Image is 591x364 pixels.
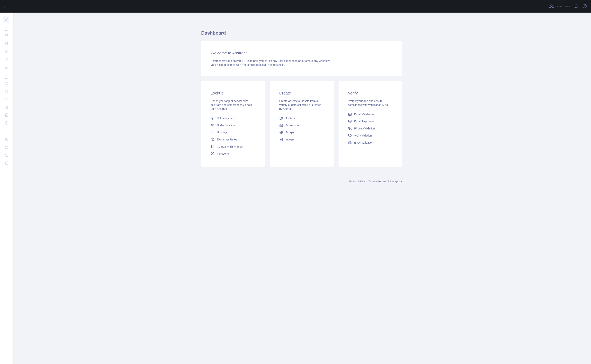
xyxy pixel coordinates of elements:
span: Abstract provides powerful APIs to help you enrich any user experience or automate any workflow. [211,59,330,62]
a: Avatars [278,115,326,122]
a: Email Reputation [346,118,395,125]
a: Company Enrichment [209,143,257,150]
span: Holidays [217,130,228,134]
a: Screenshot [278,122,326,129]
span: Scrape [285,130,294,134]
a: Phone Validation [346,125,395,132]
span: Avatars [285,116,295,120]
span: IP Geolocation [217,123,235,127]
span: Exchange Rates [217,138,237,141]
a: Exchange Rates [209,136,257,143]
a: VAT Validation [346,132,395,139]
a: Images [278,136,326,143]
h3: Verify [348,90,393,96]
h3: Welcome to Abstract. [211,50,393,56]
a: Email Validation [346,111,395,118]
span: Email Reputation [354,119,375,123]
span: Protect your app and ensure compliance with verification APIs [348,99,388,106]
a: Scrape [278,129,326,136]
span: Company Enrichment [217,145,243,149]
div: ... [3,72,9,79]
span: Screenshot [285,123,299,127]
div: ... [3,24,9,31]
h3: Create [279,90,324,96]
div: ... [3,127,9,135]
span: Timezone [217,152,229,156]
h3: Lookup [211,90,256,96]
a: IP Intelligence [209,115,257,122]
span: IP Intelligence [217,116,234,120]
a: IP Geolocation [209,122,257,129]
span: Enrich your app or service with accurate and comprehensive data from Abstract [211,99,252,110]
span: Images [285,138,295,141]
span: Invite users [555,4,570,9]
span: Phone Validation [354,127,375,130]
a: Abstract API Inc. [349,180,366,183]
a: Privacy policy [388,180,402,183]
a: Timezone [209,150,257,157]
a: IBAN Validation [346,139,395,146]
span: free credits [242,63,255,66]
span: Email Validation [354,112,374,116]
a: Terms of service [368,180,385,183]
span: IBAN Validation [354,141,373,145]
a: Holidays [209,129,257,136]
h1: Dashboard [201,30,402,39]
button: Invite users [548,3,571,9]
span: Your account comes with across all Abstract APIs. [211,63,285,66]
span: VAT Validation [354,134,372,138]
span: Create or retrieve assets from a variety of data collected or created by Abtract [279,99,321,110]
